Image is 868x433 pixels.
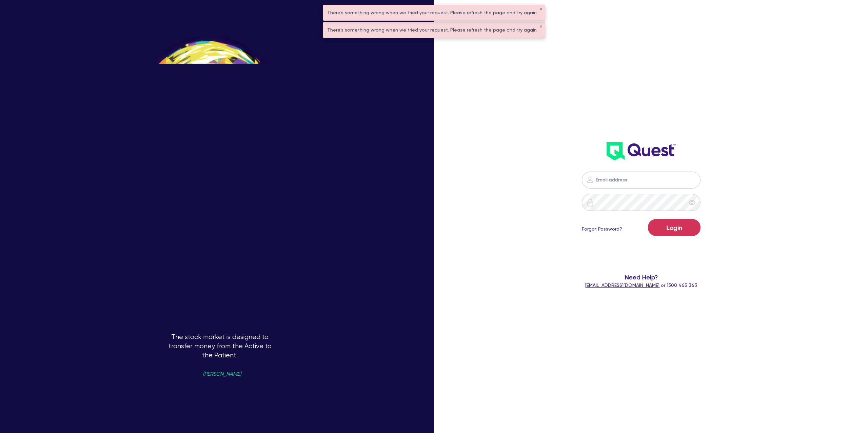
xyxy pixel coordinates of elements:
div: There's something wrong when we tried your request. Please refresh the page and try again [323,5,545,20]
img: icon-password [586,176,594,184]
button: ✕ [539,25,542,28]
input: Email address [582,172,701,189]
span: eye [689,199,695,206]
div: There's something wrong when we tried your request. Please refresh the page and try again [323,22,545,38]
a: Forgot Password? [582,225,622,233]
a: [EMAIL_ADDRESS][DOMAIN_NAME] [585,282,659,288]
button: ✕ [539,8,542,11]
button: Login [648,219,701,236]
span: Need Help? [521,273,762,282]
span: - [PERSON_NAME] [199,372,241,377]
img: wH2k97JdezQIQAAAABJRU5ErkJggg== [607,142,676,160]
span: or 1300 465 363 [585,282,697,288]
img: icon-password [586,198,594,206]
